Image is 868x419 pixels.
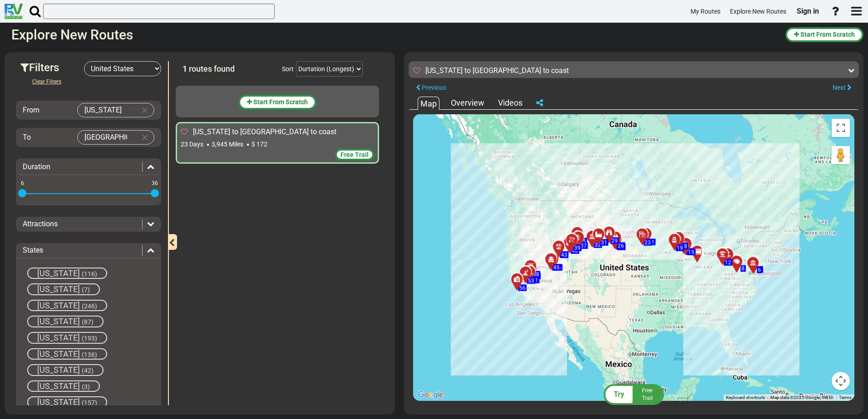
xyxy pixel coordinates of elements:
[800,31,855,38] span: Start From Scratch
[176,122,379,164] div: [US_STATE] to [GEOGRAPHIC_DATA] to coast 23 Days 3,945 Miles $ 172 Free Trail
[833,84,846,91] span: Next
[553,264,560,270] span: 45
[595,241,601,248] span: 32
[150,179,159,188] span: 36
[601,384,667,405] button: Try FreeTrail
[614,390,624,399] span: Try
[574,244,581,251] span: 39
[681,243,687,249] span: 18
[82,270,97,278] span: (116)
[725,259,731,265] span: 12
[418,97,439,110] div: Map
[27,268,107,279] div: [US_STATE] (116)
[82,286,90,293] span: (7)
[825,82,859,94] button: Next
[37,317,80,326] span: [US_STATE]
[726,3,790,20] a: Explore New Routes
[78,103,136,117] input: Select
[37,349,80,359] span: [US_STATE]
[415,389,445,401] a: Open this area in Google Maps (opens a new window)
[27,283,100,295] div: [US_STATE] (7)
[37,284,80,294] span: [US_STATE]
[193,127,336,136] span: [US_STATE] to [GEOGRAPHIC_DATA] to coast
[449,97,487,109] div: Overview
[528,277,534,283] span: 53
[11,27,779,42] h2: Explore New Routes
[832,146,850,164] button: Drag Pegman onto the map to open Street View
[20,179,25,188] span: 6
[793,2,823,21] a: Sign in
[519,284,526,291] span: 56
[18,162,159,172] div: Duration
[618,244,625,250] span: 25
[409,82,454,94] button: Previous
[23,106,39,114] span: From
[253,98,308,106] span: Start From Scratch
[612,237,618,244] span: 29
[18,219,159,229] div: Attractions
[82,399,97,406] span: (157)
[18,245,159,256] div: States
[618,242,624,248] span: 26
[726,395,765,401] button: Keyboard shortcuts
[832,372,850,390] button: Map camera controls
[770,395,833,400] span: Map data ©2025 Google, INEGI
[23,246,43,254] span: States
[839,395,852,400] a: Terms (opens in new tab)
[335,149,374,161] div: Free Trail
[27,348,107,360] div: [US_STATE] (136)
[37,333,80,342] span: [US_STATE]
[238,95,316,110] button: Start From Scratch
[37,365,80,375] span: [US_STATE]
[601,239,607,245] span: 31
[82,367,94,374] span: (42)
[730,8,786,15] span: Explore New Routes
[37,397,80,407] span: [US_STATE]
[690,8,720,15] span: My Routes
[20,62,84,73] h3: Filters
[82,318,94,326] span: (87)
[27,364,104,376] div: [US_STATE] (42)
[758,267,761,273] span: 6
[645,239,651,245] span: 23
[27,380,100,392] div: [US_STATE] (3)
[189,64,235,73] span: routes found
[532,277,538,283] span: 51
[642,387,653,401] span: Free Trail
[37,268,80,278] span: [US_STATE]
[581,242,587,248] span: 37
[496,97,525,109] div: Videos
[23,162,50,171] span: Duration
[78,131,136,144] input: Select
[82,302,97,310] span: (246)
[27,316,104,327] div: [US_STATE] (87)
[82,335,97,342] span: (193)
[82,351,97,358] span: (136)
[181,141,203,148] span: 23 Days
[138,103,152,117] button: Clear Input
[37,301,80,310] span: [US_STATE]
[422,84,446,91] span: Previous
[688,248,695,255] span: 15
[425,66,569,75] sapn: [US_STATE] to [GEOGRAPHIC_DATA] to coast
[25,76,69,87] button: Clear Filters
[415,389,445,401] img: Google
[282,64,294,73] div: Sort
[27,332,107,344] div: [US_STATE] (193)
[27,300,107,312] div: [US_STATE] (246)
[37,381,80,391] span: [US_STATE]
[23,133,31,141] span: To
[742,265,745,272] span: 8
[27,396,107,408] div: [US_STATE] (157)
[832,119,850,137] button: Toggle fullscreen view
[677,244,683,251] span: 19
[572,247,578,253] span: 40
[82,383,90,390] span: (3)
[561,251,567,258] span: 43
[686,248,693,254] span: 16
[138,131,152,144] button: Clear Input
[686,3,725,20] a: My Routes
[182,64,187,73] span: 1
[785,27,863,42] button: Start From Scratch
[212,141,243,148] span: 3,945 Miles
